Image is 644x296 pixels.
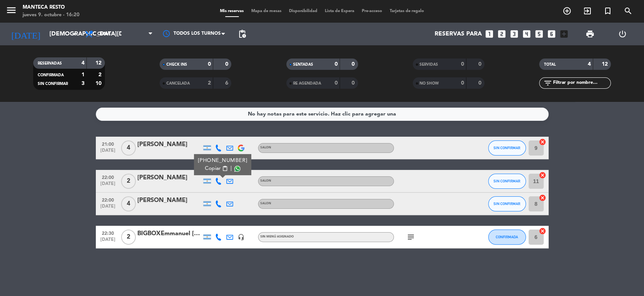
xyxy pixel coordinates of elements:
strong: 2 [208,80,211,86]
i: looks_3 [509,29,519,39]
strong: 10 [95,81,103,86]
span: 2 [121,174,136,189]
span: content_paste [222,166,227,171]
div: [PERSON_NAME] [137,140,201,150]
i: subject [406,233,415,242]
i: cancel [539,171,546,179]
div: LOG OUT [606,23,638,45]
strong: 6 [225,80,230,86]
strong: 12 [602,62,609,67]
strong: 0 [461,62,464,67]
i: cancel [539,138,546,146]
i: [DATE] [6,26,46,42]
span: CANCELADA [166,82,190,85]
i: exit_to_app [583,6,592,15]
div: [PERSON_NAME] [137,173,201,183]
div: Manteca Resto [23,4,80,11]
div: No hay notas para este servicio. Haz clic para agregar una [248,110,396,119]
i: power_settings_new [618,29,627,39]
strong: 0 [478,80,483,86]
i: arrow_drop_down [70,29,79,39]
i: looks_4 [522,29,532,39]
button: SIN CONFIRMAR [488,174,526,189]
strong: 0 [335,80,338,86]
strong: 1 [81,72,85,77]
strong: 3 [81,81,85,86]
i: add_box [559,29,569,39]
span: TOTAL [544,63,555,66]
span: 21:00 [98,139,117,148]
span: 2 [121,230,136,245]
span: Sin menú asignado [260,235,294,238]
button: SIN CONFIRMAR [488,196,526,211]
span: Disponibilidad [285,9,321,13]
i: filter_list [543,79,552,88]
div: jueves 9. octubre - 16:20 [23,11,80,19]
span: [DATE] [98,204,117,213]
img: google-logo.png [238,145,244,151]
button: SIN CONFIRMAR [488,140,526,156]
span: NO SHOW [420,82,439,85]
span: 22:00 [98,195,117,204]
strong: 4 [588,62,591,67]
i: menu [6,5,17,16]
strong: 0 [352,80,356,86]
span: SIN CONFIRMAR [493,179,520,183]
span: pending_actions [238,29,247,39]
strong: 0 [461,80,464,86]
strong: 2 [98,72,103,77]
strong: 0 [478,62,483,67]
span: SENTADAS [293,63,313,66]
button: Copiarcontent_paste [205,165,228,173]
span: Cena [97,31,111,37]
span: SERVIDAS [420,63,438,66]
i: looks_5 [534,29,544,39]
div: [PERSON_NAME] [137,196,201,205]
span: [DATE] [98,181,117,190]
span: Copiar [205,165,221,173]
span: CONFIRMADA [38,73,64,77]
span: SIN CONFIRMAR [38,82,68,86]
span: 4 [121,196,136,211]
span: print [586,29,595,39]
i: headset_mic [238,234,244,240]
i: looks_6 [547,29,556,39]
span: RESERVADAS [38,62,62,65]
button: CONFIRMADA [488,230,526,245]
button: menu [6,5,17,18]
span: 22:30 [98,228,117,237]
span: [DATE] [98,148,117,157]
span: CONFIRMADA [496,235,518,239]
div: BIGBOXEmmanuel [PERSON_NAME] [137,229,201,239]
strong: 0 [352,62,356,67]
i: looks_two [497,29,507,39]
input: Filtrar por nombre... [552,79,610,87]
strong: 0 [208,62,211,67]
span: SIN CONFIRMAR [493,146,520,150]
span: RE AGENDADA [293,82,321,85]
span: 22:00 [98,173,117,181]
div: [PHONE_NUMBER] [198,157,247,165]
span: Lista de Espera [321,9,358,13]
span: Reservas para [435,31,482,38]
span: | [230,165,232,173]
i: turned_in_not [603,6,612,15]
strong: 12 [95,60,103,66]
i: search [624,6,633,15]
span: SALON [260,179,271,182]
span: SALON [260,146,271,149]
strong: 4 [81,60,85,66]
span: Pre-acceso [358,9,386,13]
i: cancel [539,194,546,202]
strong: 0 [225,62,230,67]
span: Mapa de mesas [247,9,285,13]
i: looks_one [484,29,494,39]
span: 4 [121,140,136,156]
span: Mis reservas [216,9,247,13]
span: CHECK INS [166,63,187,66]
span: Tarjetas de regalo [386,9,428,13]
i: cancel [539,227,546,235]
i: add_circle_outline [563,6,572,15]
strong: 0 [335,62,338,67]
span: [DATE] [98,237,117,246]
